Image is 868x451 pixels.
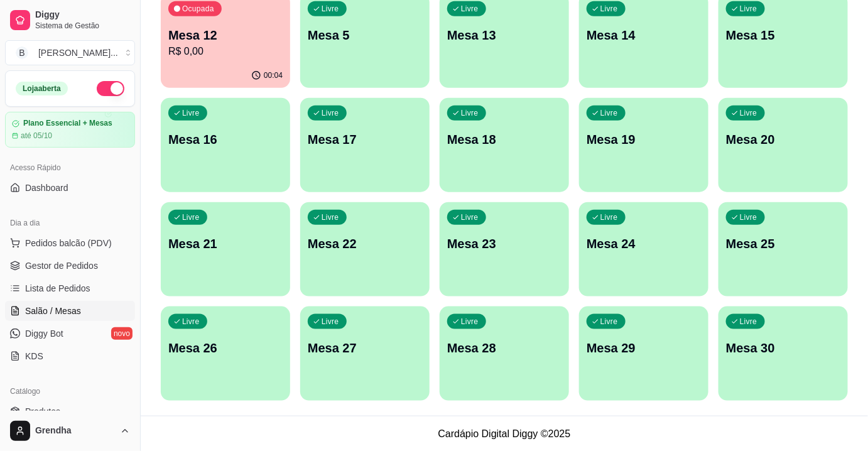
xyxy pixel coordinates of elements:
button: LivreMesa 17 [300,98,430,192]
p: Mesa 26 [168,339,283,357]
div: Loja aberta [16,82,68,95]
button: LivreMesa 25 [719,202,848,296]
p: Livre [461,212,479,222]
article: até 05/10 [21,131,52,141]
p: Mesa 12 [168,26,283,44]
span: Salão / Mesas [25,305,81,317]
a: Salão / Mesas [5,301,135,321]
div: Acesso Rápido [5,158,135,178]
p: Mesa 15 [726,26,840,44]
p: 00:04 [264,70,283,80]
span: Diggy Bot [25,327,63,340]
p: Livre [740,108,757,118]
p: Livre [600,108,618,118]
div: [PERSON_NAME] ... [38,46,118,59]
p: Livre [461,317,479,327]
p: Mesa 27 [308,339,422,357]
p: Mesa 25 [726,235,840,253]
button: LivreMesa 20 [719,98,848,192]
div: Dia a dia [5,213,135,233]
a: Diggy Botnovo [5,323,135,344]
p: Mesa 30 [726,339,840,357]
a: KDS [5,346,135,366]
p: Livre [182,212,200,222]
a: Produtos [5,401,135,421]
p: Mesa 18 [447,131,561,148]
a: Lista de Pedidos [5,278,135,298]
span: Dashboard [25,182,68,194]
button: LivreMesa 22 [300,202,430,296]
button: LivreMesa 30 [719,307,848,401]
p: Livre [461,4,479,14]
p: R$ 0,00 [168,44,283,59]
p: Mesa 16 [168,131,283,148]
p: Livre [600,4,618,14]
p: Mesa 20 [726,131,840,148]
button: LivreMesa 21 [161,202,290,296]
button: LivreMesa 28 [440,307,569,401]
p: Mesa 5 [308,26,422,44]
p: Mesa 17 [308,131,422,148]
div: Catálogo [5,381,135,401]
p: Mesa 19 [587,131,701,148]
button: Grendha [5,416,135,446]
span: Produtos [25,405,60,418]
article: Plano Essencial + Mesas [23,119,112,128]
span: Sistema de Gestão [35,21,130,31]
button: LivreMesa 19 [579,98,708,192]
button: Pedidos balcão (PDV) [5,233,135,253]
p: Mesa 23 [447,235,561,253]
p: Livre [740,4,757,14]
button: LivreMesa 23 [440,202,569,296]
span: Diggy [35,9,130,21]
p: Livre [600,317,618,327]
button: LivreMesa 26 [161,307,290,401]
p: Livre [322,108,339,118]
p: Mesa 21 [168,235,283,253]
button: LivreMesa 29 [579,307,708,401]
p: Livre [322,4,339,14]
p: Livre [600,212,618,222]
p: Mesa 29 [587,339,701,357]
button: LivreMesa 18 [440,98,569,192]
p: Mesa 14 [587,26,701,44]
button: LivreMesa 24 [579,202,708,296]
span: Pedidos balcão (PDV) [25,237,112,249]
span: Gestor de Pedidos [25,259,98,272]
p: Livre [740,317,757,327]
button: LivreMesa 16 [161,98,290,192]
p: Livre [182,317,200,327]
a: DiggySistema de Gestão [5,5,135,35]
p: Mesa 22 [308,235,422,253]
a: Plano Essencial + Mesasaté 05/10 [5,112,135,148]
a: Dashboard [5,178,135,198]
p: Livre [182,108,200,118]
p: Livre [461,108,479,118]
p: Livre [740,212,757,222]
p: Ocupada [182,4,214,14]
button: Select a team [5,40,135,65]
a: Gestor de Pedidos [5,256,135,276]
p: Livre [322,212,339,222]
button: Alterar Status [97,81,124,96]
p: Mesa 24 [587,235,701,253]
span: Grendha [35,425,115,437]
span: Lista de Pedidos [25,282,90,295]
p: Mesa 13 [447,26,561,44]
p: Mesa 28 [447,339,561,357]
span: KDS [25,350,43,362]
span: B [16,46,28,59]
button: LivreMesa 27 [300,307,430,401]
p: Livre [322,317,339,327]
